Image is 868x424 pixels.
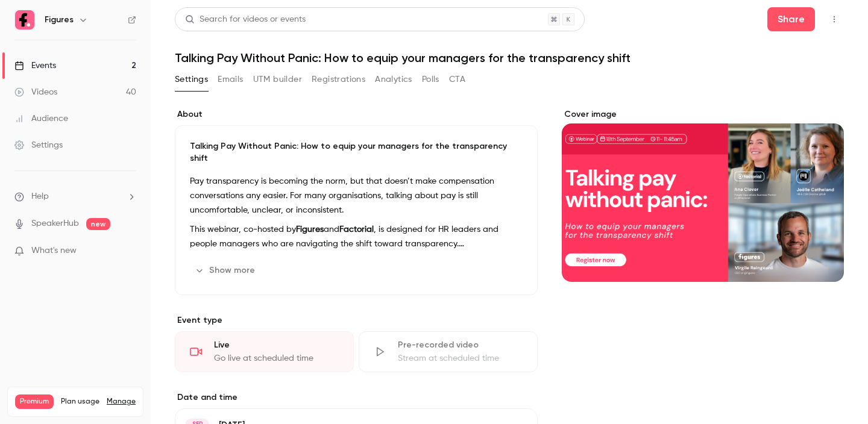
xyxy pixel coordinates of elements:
[422,70,439,89] button: Polls
[175,51,844,65] h1: Talking Pay Without Panic: How to equip your managers for the transparency shift
[14,190,136,203] li: help-dropdown-opener
[15,394,54,409] span: Premium
[14,86,57,98] div: Videos
[398,339,523,351] div: Pre-recorded video
[218,70,243,89] button: Emails
[122,246,136,257] iframe: Noticeable Trigger
[253,70,302,89] button: UTM builder
[185,13,306,26] div: Search for videos or events
[14,113,68,125] div: Audience
[14,139,63,151] div: Settings
[190,174,523,217] p: Pay transparency is becoming the norm, but that doesn’t make compensation conversations any easie...
[359,331,538,372] div: Pre-recorded videoStream at scheduled time
[214,339,339,351] div: Live
[398,352,523,364] div: Stream at scheduled time
[31,245,77,257] span: What's new
[375,70,412,89] button: Analytics
[31,217,79,230] a: SpeakerHub
[562,108,844,120] label: Cover image
[312,70,365,89] button: Registrations
[31,190,49,203] span: Help
[107,397,136,407] a: Manage
[14,60,56,72] div: Events
[175,391,538,404] label: Date and time
[190,140,523,164] p: Talking Pay Without Panic: How to equip your managers for the transparency shift
[767,7,815,31] button: Share
[175,331,354,372] div: LiveGo live at scheduled time
[175,108,538,120] label: About
[449,70,465,89] button: CTA
[214,352,339,364] div: Go live at scheduled time
[562,108,844,282] section: Cover image
[175,314,538,326] p: Event type
[61,397,99,407] span: Plan usage
[175,70,208,89] button: Settings
[15,10,34,30] img: Figures
[190,261,262,280] button: Show more
[86,218,110,230] span: new
[339,225,374,234] strong: Factorial
[190,222,523,251] p: This webinar, co-hosted by and , is designed for HR leaders and people managers who are navigatin...
[296,225,324,234] strong: Figures
[45,14,74,26] h6: Figures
